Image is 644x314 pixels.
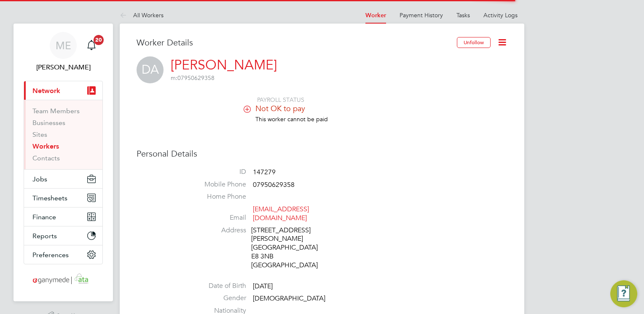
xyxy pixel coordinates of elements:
[137,148,507,159] h3: Personal Details
[32,119,65,127] a: Businesses
[251,226,331,270] div: [STREET_ADDRESS] [PERSON_NAME] [GEOGRAPHIC_DATA] E8 3NB [GEOGRAPHIC_DATA]
[32,142,59,150] a: Workers
[253,181,295,189] span: 07950629358
[255,115,328,123] span: This worker cannot be paid
[24,226,102,245] button: Reports
[24,81,102,100] button: Network
[24,100,102,169] div: Network
[171,74,215,82] span: 07950629358
[187,226,246,235] label: Address
[255,104,305,113] span: Not OK to pay
[24,208,102,226] button: Finance
[32,130,47,138] a: Sites
[400,11,443,19] a: Payment History
[24,170,102,188] button: Jobs
[187,294,246,303] label: Gender
[30,273,97,286] img: ganymedesolutions-logo-retina.png
[187,192,246,201] label: Home Phone
[137,56,164,83] span: DA
[457,37,491,48] button: Unfollow
[24,62,103,72] span: Mia Eckersley
[253,168,276,176] span: 147279
[32,175,47,183] span: Jobs
[171,57,277,73] a: [PERSON_NAME]
[253,205,309,222] a: [EMAIL_ADDRESS][DOMAIN_NAME]
[610,280,637,307] button: Engage Resource Center
[456,11,470,19] a: Tasks
[253,282,273,290] span: [DATE]
[56,40,71,51] span: ME
[94,35,104,45] span: 20
[32,154,60,162] a: Contacts
[187,180,246,189] label: Mobile Phone
[257,96,304,104] span: PAYROLL STATUS
[24,32,103,72] a: ME[PERSON_NAME]
[365,12,386,19] a: Worker
[137,37,457,48] h3: Worker Details
[32,251,69,259] span: Preferences
[24,273,103,286] a: Go to home page
[24,245,102,264] button: Preferences
[187,213,246,222] label: Email
[253,295,325,303] span: [DEMOGRAPHIC_DATA]
[120,11,164,19] a: All Workers
[32,232,57,240] span: Reports
[32,87,60,95] span: Network
[32,213,56,221] span: Finance
[187,282,246,290] label: Date of Birth
[483,11,518,19] a: Activity Logs
[32,107,80,115] a: Team Members
[187,168,246,176] label: ID
[171,74,177,82] span: m:
[13,24,113,301] nav: Main navigation
[24,189,102,207] button: Timesheets
[83,32,100,59] a: 20
[32,194,67,202] span: Timesheets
